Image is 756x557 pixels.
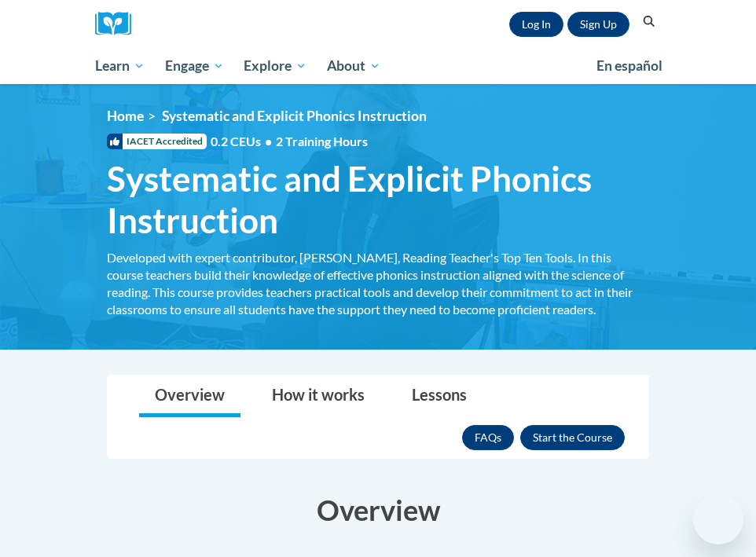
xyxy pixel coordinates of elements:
iframe: Button to launch messaging window [693,494,743,544]
span: 0.2 CEUs [211,133,368,150]
span: • [265,134,272,148]
img: Logo brand [95,12,142,36]
a: Home [107,108,144,124]
span: En español [596,57,662,74]
button: Search [637,13,661,31]
a: En español [586,49,673,82]
a: Log In [509,12,563,37]
span: About [327,57,380,75]
a: Engage [155,48,234,84]
span: IACET Accredited [107,134,207,149]
a: Learn [85,48,155,84]
h3: Overview [107,490,649,530]
div: Developed with expert contributor, [PERSON_NAME], Reading Teacher's Top Ten Tools. In this course... [107,249,649,318]
a: Register [567,12,629,37]
a: How it works [256,376,380,417]
span: 2 Training Hours [276,134,368,148]
a: Lessons [396,376,483,417]
span: Learn [95,57,145,75]
span: Systematic and Explicit Phonics Instruction [162,108,427,124]
span: Engage [165,57,224,75]
a: Cox Campus [95,12,142,36]
span: Explore [244,57,306,75]
a: About [317,48,391,84]
span: Systematic and Explicit Phonics Instruction [107,158,649,241]
div: Main menu [83,48,673,84]
a: FAQs [462,425,514,450]
a: Overview [139,376,240,417]
button: Enroll [520,425,625,450]
a: Explore [233,48,317,84]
